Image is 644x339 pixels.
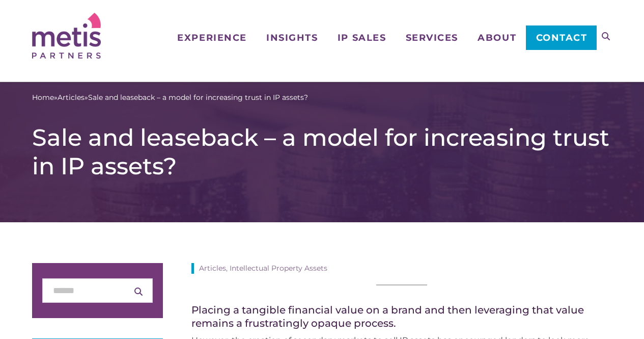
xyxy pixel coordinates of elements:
span: About [478,33,516,42]
span: Sale and leaseback – a model for increasing trust in IP assets? [88,92,308,103]
span: Contact [536,33,587,42]
span: » » [32,92,308,103]
h4: Placing a tangible financial value on a brand and then leveraging that value remains a frustratin... [191,303,612,330]
span: Services [406,33,458,42]
div: Articles, Intellectual Property Assets [191,263,612,274]
span: Experience [177,33,246,42]
a: Articles [58,92,85,103]
span: Insights [266,33,318,42]
img: Metis Partners [32,13,101,59]
a: Contact [526,25,597,50]
a: Home [32,92,54,103]
h1: Sale and leaseback – a model for increasing trust in IP assets? [32,123,612,180]
span: IP Sales [338,33,386,42]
